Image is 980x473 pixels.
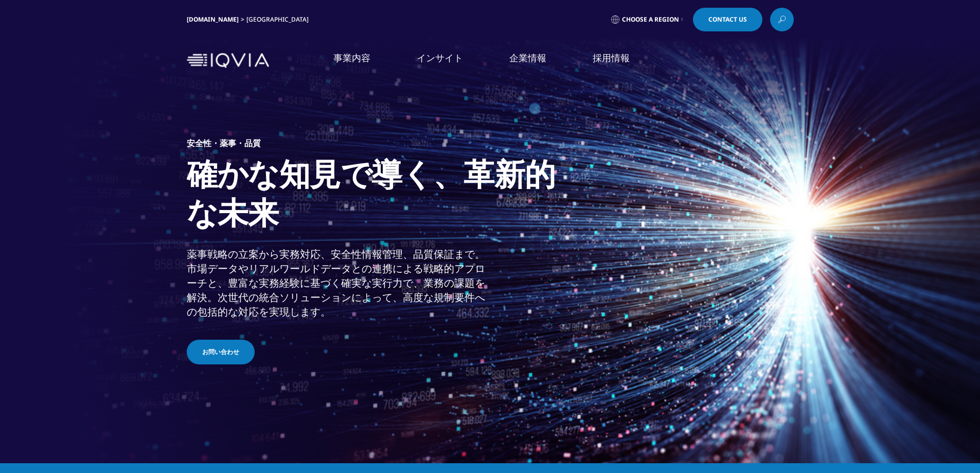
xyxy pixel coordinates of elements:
[187,138,261,148] h5: 安全性・薬事・品質
[693,8,762,31] a: Contact Us
[246,15,313,24] div: [GEOGRAPHIC_DATA]
[273,36,794,85] nav: Primary
[187,340,255,364] a: お問い合わせ
[202,347,239,357] span: お問い合わせ
[708,16,747,23] span: Contact Us
[593,51,630,64] a: 採用情報
[509,51,546,64] a: 企業情報
[417,51,463,64] a: インサイト
[333,51,370,64] a: 事業内容
[187,154,573,238] h1: 確かな知見で導く、革新的な未来
[622,15,679,24] span: Choose a Region
[187,15,239,24] a: [DOMAIN_NAME]
[187,247,488,319] div: 薬事戦略の立案から実務対応、安全性情報管理、品質保証まで。市場データやリアルワールドデータとの連携による戦略的アプローチと、豊富な実務経験に基づく確実な実行力で、業務の課題を解決。次世代の統合ソ...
